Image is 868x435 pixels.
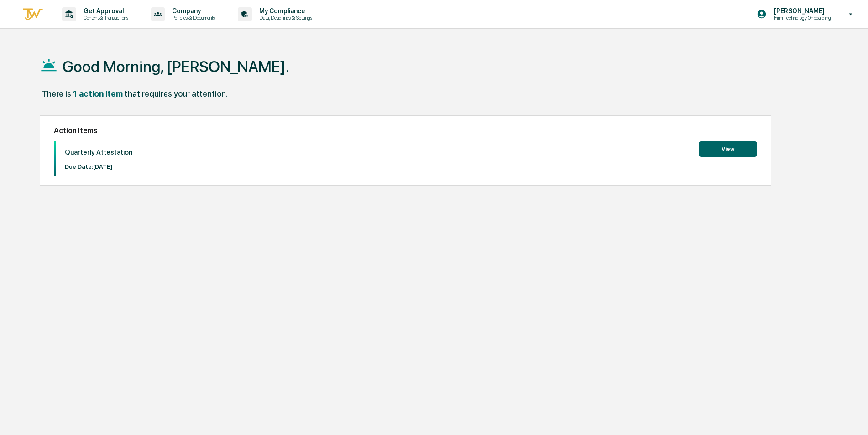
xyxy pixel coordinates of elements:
p: [PERSON_NAME] [767,7,836,15]
p: Data, Deadlines & Settings [252,15,317,21]
p: My Compliance [252,7,317,15]
p: Company [165,7,220,15]
a: View [699,144,757,153]
p: Get Approval [76,7,133,15]
p: Firm Technology Onboarding [767,15,836,21]
p: Content & Transactions [76,15,133,21]
h1: Good Morning, [PERSON_NAME]. [63,57,289,76]
button: View [699,141,757,157]
p: Policies & Documents [165,15,220,21]
img: logo [22,7,44,22]
div: There is [42,89,71,98]
h2: Action Items [54,126,757,135]
p: Quarterly Attestation [65,148,132,156]
div: 1 action item [73,89,123,98]
div: that requires your attention. [125,89,228,98]
p: Due Date: [DATE] [65,163,132,170]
